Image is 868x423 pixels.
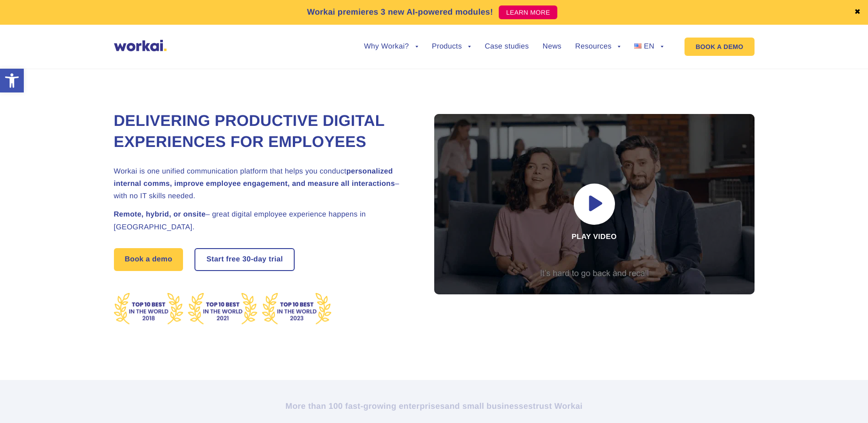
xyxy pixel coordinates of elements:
[485,43,528,50] a: Case studies
[644,43,654,50] span: EN
[243,256,267,263] i: 30-day
[432,43,471,50] a: Products
[195,249,294,270] a: Start free30-daytrial
[114,248,183,271] a: Book a demo
[180,401,688,412] h2: More than 100 fast-growing enterprises trust Workai
[434,114,755,294] div: Play video
[854,9,861,16] a: ✖
[575,43,620,50] a: Resources
[543,43,561,50] a: News
[307,6,493,18] p: Workai premieres 3 new AI-powered modules!
[114,111,411,153] h1: Delivering Productive Digital Experiences for Employees
[114,165,411,203] h2: Workai is one unified communication platform that helps you conduct – with no IT skills needed.
[114,208,411,233] h2: – great digital employee experience happens in [GEOGRAPHIC_DATA].
[685,38,754,56] a: BOOK A DEMO
[364,43,418,50] a: Why Workai?
[499,5,557,19] a: LEARN MORE
[114,211,206,218] strong: Remote, hybrid, or onsite
[445,401,533,411] i: and small businesses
